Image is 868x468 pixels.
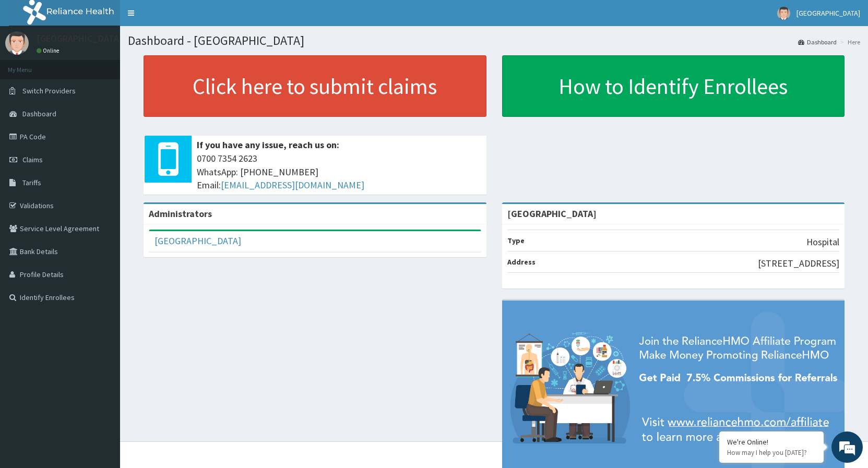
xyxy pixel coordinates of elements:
[197,139,339,151] b: If you have any issue, reach us on:
[727,448,816,457] p: How may I help you today?
[507,236,525,245] b: Type
[22,109,56,118] span: Dashboard
[128,34,860,47] h1: Dashboard - [GEOGRAPHIC_DATA]
[22,155,43,164] span: Claims
[838,38,860,46] li: Here
[798,38,837,46] a: Dashboard
[806,235,839,249] p: Hospital
[502,55,845,117] a: How to Identify Enrollees
[727,437,816,447] div: We're Online!
[507,257,536,267] b: Address
[22,178,41,187] span: Tariffs
[796,8,860,18] span: [GEOGRAPHIC_DATA]
[507,208,597,220] strong: [GEOGRAPHIC_DATA]
[5,31,29,55] img: User Image
[758,257,839,270] p: [STREET_ADDRESS]
[37,47,62,54] a: Online
[197,152,481,192] span: 0700 7354 2623 WhatsApp: [PHONE_NUMBER] Email:
[154,235,241,247] a: [GEOGRAPHIC_DATA]
[777,7,790,20] img: User Image
[149,208,212,220] b: Administrators
[144,55,486,117] a: Click here to submit claims
[37,34,123,43] p: [GEOGRAPHIC_DATA]
[22,86,76,95] span: Switch Providers
[221,179,364,191] a: [EMAIL_ADDRESS][DOMAIN_NAME]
